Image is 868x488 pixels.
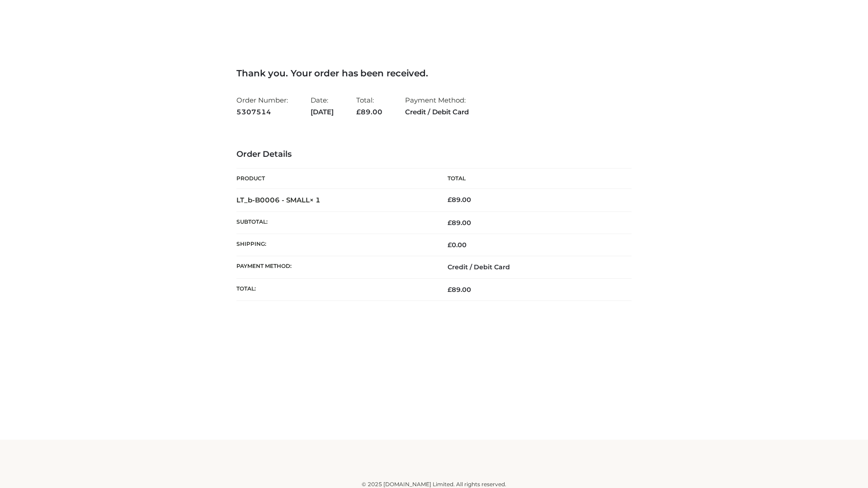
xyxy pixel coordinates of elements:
th: Payment method: [236,256,434,278]
th: Total [434,169,632,189]
span: £ [448,196,452,204]
h3: Thank you. Your order has been received. [236,68,632,79]
li: Total: [356,92,382,120]
bdi: 89.00 [448,196,471,204]
span: £ [448,219,452,227]
span: 89.00 [448,219,471,227]
th: Shipping: [236,234,434,256]
h3: Order Details [236,150,632,160]
bdi: 0.00 [448,241,467,249]
span: £ [448,241,452,249]
strong: × 1 [310,196,321,204]
span: 89.00 [356,108,382,116]
td: Credit / Debit Card [434,256,632,278]
strong: Credit / Debit Card [405,106,469,118]
th: Total: [236,278,434,300]
th: Product [236,169,434,189]
strong: LT_b-B0006 - SMALL [236,196,321,204]
span: £ [356,108,361,116]
span: 89.00 [448,286,471,294]
strong: [DATE] [311,106,334,118]
li: Date: [311,92,334,120]
span: £ [448,286,452,294]
strong: 5307514 [236,106,288,118]
li: Order Number: [236,92,288,120]
th: Subtotal: [236,211,434,234]
li: Payment Method: [405,92,469,120]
